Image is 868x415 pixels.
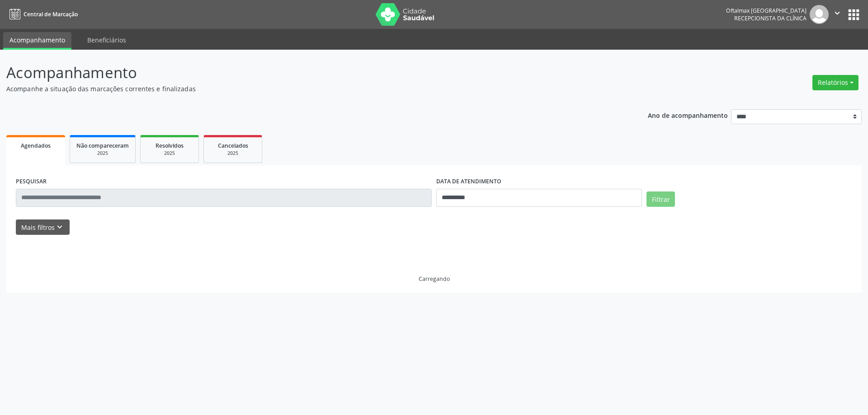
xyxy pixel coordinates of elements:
[436,175,501,189] label: DATA DE ATENDIMENTO
[16,219,70,235] button: Mais filtroskeyboard_arrow_down
[810,5,829,24] img: img
[147,150,192,157] div: 2025
[21,142,51,149] span: Agendados
[734,14,807,22] span: Recepcionista da clínica
[210,150,255,157] div: 2025
[55,222,65,232] i: keyboard_arrow_down
[846,7,862,23] button: apps
[6,7,78,22] a: Central de Marcação
[3,32,71,50] a: Acompanhamento
[76,150,129,157] div: 2025
[6,84,605,93] p: Acompanhe a situação das marcações correntes e finalizadas
[218,142,248,149] span: Cancelados
[829,5,846,24] button: 
[76,142,129,149] span: Não compareceram
[24,10,78,18] span: Central de Marcação
[648,109,728,121] p: Ano de acompanhamento
[81,32,132,48] a: Beneficiários
[832,8,842,18] i: 
[6,61,605,84] p: Acompanhamento
[812,75,859,90] button: Relatórios
[419,275,450,283] div: Carregando
[646,191,675,207] button: Filtrar
[726,7,807,14] div: Oftalmax [GEOGRAPHIC_DATA]
[156,142,184,149] span: Resolvidos
[16,175,47,189] label: PESQUISAR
